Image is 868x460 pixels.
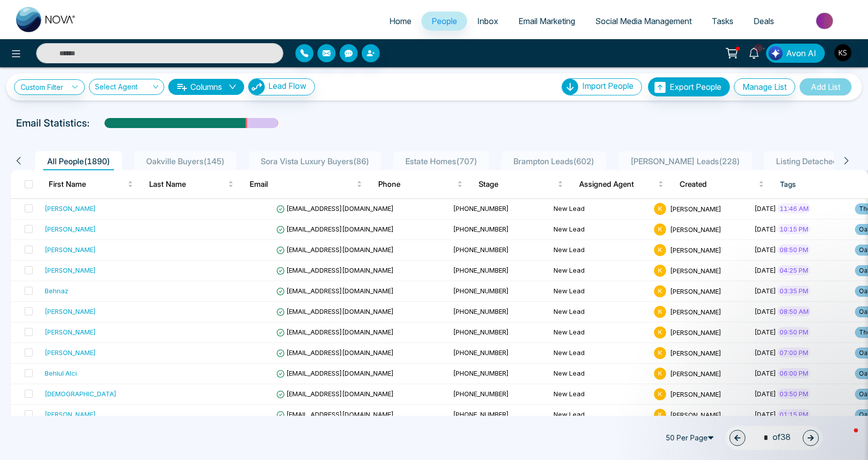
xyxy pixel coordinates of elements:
[778,306,811,316] span: 08:50 AM
[778,286,810,296] span: 03:35 PM
[571,170,672,198] th: Assigned Agent
[778,327,810,337] span: 09:50 PM
[276,204,394,212] span: [EMAIL_ADDRESS][DOMAIN_NAME]
[453,349,509,357] span: [PHONE_NUMBER]
[754,44,763,53] span: 10+
[45,245,96,255] div: [PERSON_NAME]
[276,390,394,398] span: [EMAIL_ADDRESS][DOMAIN_NAME]
[453,369,509,377] span: [PHONE_NUMBER]
[654,368,666,380] span: K
[518,16,575,26] span: Email Marketing
[244,78,315,95] a: Lead FlowLead Flow
[250,178,355,190] span: Email
[431,16,457,26] span: People
[141,170,242,198] th: Last Name
[680,178,756,190] span: Created
[834,44,851,61] img: User Avatar
[654,326,666,338] span: K
[550,219,650,240] td: New Lead
[43,156,114,166] span: All People ( 1890 )
[276,225,394,233] span: [EMAIL_ADDRESS][DOMAIN_NAME]
[585,12,702,31] a: Social Media Management
[550,322,650,343] td: New Lead
[579,178,656,190] span: Assigned Agent
[778,203,811,213] span: 11:46 AM
[45,327,96,337] div: [PERSON_NAME]
[654,223,666,236] span: K
[550,364,650,384] td: New Lead
[276,328,394,336] span: [EMAIL_ADDRESS][DOMAIN_NAME]
[45,348,96,358] div: [PERSON_NAME]
[778,265,810,275] span: 04:25 PM
[754,204,776,212] span: [DATE]
[453,307,509,315] span: [PHONE_NUMBER]
[654,203,666,215] span: K
[754,266,776,274] span: [DATE]
[670,204,721,212] span: [PERSON_NAME]
[753,16,774,26] span: Deals
[249,79,265,95] img: Lead Flow
[276,307,394,315] span: [EMAIL_ADDRESS][DOMAIN_NAME]
[712,16,733,26] span: Tasks
[789,10,862,32] img: Market-place.gif
[595,16,692,26] span: Social Media Management
[670,307,721,315] span: [PERSON_NAME]
[834,426,858,450] iframe: Intercom live chat
[248,78,315,95] button: Lead Flow
[550,281,650,302] td: New Lead
[626,156,744,166] span: [PERSON_NAME] Leads ( 228 )
[654,347,666,359] span: K
[654,306,666,318] span: K
[257,156,373,166] span: Sora Vista Luxury Buyers ( 86 )
[14,79,85,95] a: Custom Filter
[654,409,666,421] span: K
[550,261,650,281] td: New Lead
[16,116,89,131] p: Email Statistics:
[670,82,721,92] span: Export People
[754,307,776,315] span: [DATE]
[276,349,394,357] span: [EMAIL_ADDRESS][DOMAIN_NAME]
[471,170,571,198] th: Stage
[757,431,791,444] span: of 38
[276,410,394,418] span: [EMAIL_ADDRESS][DOMAIN_NAME]
[149,178,226,190] span: Last Name
[550,302,650,322] td: New Lead
[667,363,868,433] iframe: Intercom notifications message
[786,47,816,59] span: Avon AI
[754,246,776,254] span: [DATE]
[276,266,394,274] span: [EMAIL_ADDRESS][DOMAIN_NAME]
[41,170,141,198] th: First Name
[370,170,471,198] th: Phone
[467,12,508,31] a: Inbox
[672,170,772,198] th: Created
[550,343,650,364] td: New Lead
[479,178,556,190] span: Stage
[769,46,783,60] img: Lead Flow
[142,156,229,166] span: Oakville Buyers ( 145 )
[550,384,650,405] td: New Lead
[45,368,77,378] div: Behlul Alci
[242,170,370,198] th: Email
[45,286,68,296] div: Behnaz
[670,246,721,254] span: [PERSON_NAME]
[670,266,721,274] span: [PERSON_NAME]
[389,16,411,26] span: Home
[670,349,721,357] span: [PERSON_NAME]
[45,306,96,316] div: [PERSON_NAME]
[648,77,730,96] button: Export People
[276,246,394,254] span: [EMAIL_ADDRESS][DOMAIN_NAME]
[654,285,666,297] span: K
[379,12,421,31] a: Home
[16,7,76,32] img: Nova CRM Logo
[654,244,666,256] span: K
[661,430,721,446] span: 50 Per Page
[276,369,394,377] span: [EMAIL_ADDRESS][DOMAIN_NAME]
[582,81,633,91] span: Import People
[654,388,666,400] span: K
[509,156,598,166] span: Brampton Leads ( 602 )
[45,203,96,213] div: [PERSON_NAME]
[276,287,394,295] span: [EMAIL_ADDRESS][DOMAIN_NAME]
[45,389,117,399] div: [DEMOGRAPHIC_DATA]
[453,266,509,274] span: [PHONE_NUMBER]
[453,204,509,212] span: [PHONE_NUMBER]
